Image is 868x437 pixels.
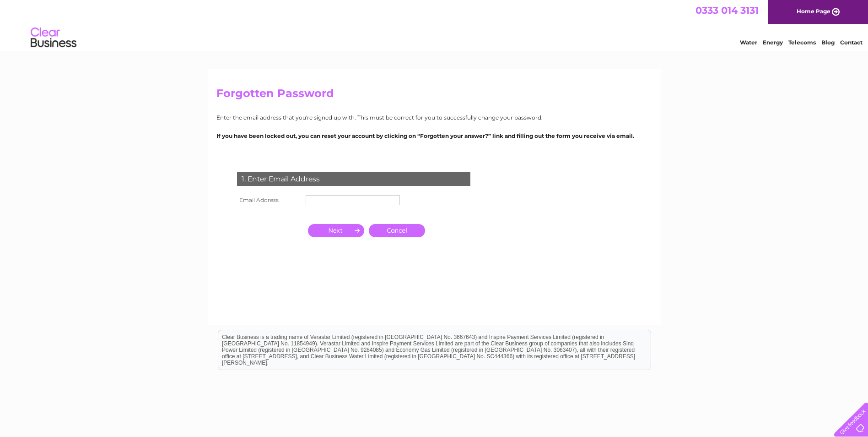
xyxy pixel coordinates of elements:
h2: Forgotten Password [216,87,652,104]
a: Water [740,39,757,46]
a: Contact [840,39,863,46]
th: Email Address [235,193,303,208]
a: Energy [763,39,783,46]
a: 0333 014 3131 [695,5,759,16]
div: 1. Enter Email Address [237,172,470,186]
a: Telecoms [788,39,816,46]
img: logo.png [30,24,77,52]
a: Cancel [369,224,425,237]
div: Clear Business is a trading name of Verastar Limited (registered in [GEOGRAPHIC_DATA] No. 3667643... [218,5,651,44]
p: Enter the email address that you're signed up with. This must be correct for you to successfully ... [216,113,652,122]
p: If you have been locked out, you can reset your account by clicking on “Forgotten your answer?” l... [216,131,652,140]
a: Blog [821,39,835,46]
